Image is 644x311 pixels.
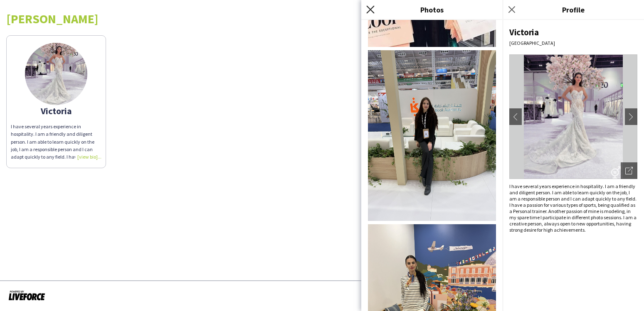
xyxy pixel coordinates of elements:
img: Crew avatar or photo [509,54,637,179]
div: [GEOGRAPHIC_DATA] [509,40,637,46]
img: Crew photo 1049095 [368,50,496,221]
img: Powered by Liveforce [8,289,45,301]
div: Open photos pop-in [621,162,637,179]
div: Victoria [509,27,637,38]
h3: Profile [503,4,644,15]
h3: Photos [361,4,503,15]
img: thumb-165633415662b9a74c56a28.jpeg [25,43,87,105]
span: I have several years experience in hospitality. I am a friendly and diligent person. I am able to... [11,123,101,213]
div: [PERSON_NAME] [6,12,638,25]
span: I have several years experience in hospitality. I am a friendly and diligent person. I am able to... [509,183,637,233]
div: Victoria [11,107,101,115]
